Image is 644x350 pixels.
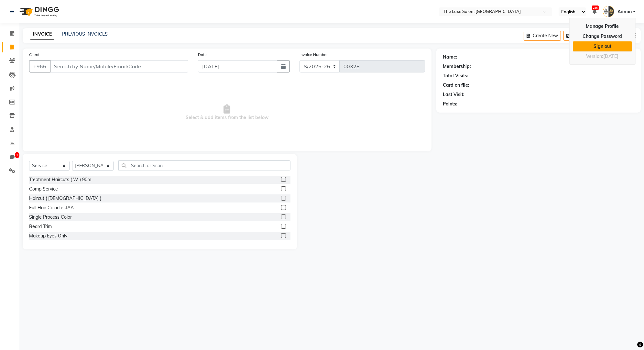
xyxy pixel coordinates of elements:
[2,152,17,163] a: 1
[29,195,101,202] div: Haircut ( [DEMOGRAPHIC_DATA] )
[603,6,614,17] img: Admin
[62,31,108,37] a: PREVIOUS INVOICES
[617,8,632,15] span: Admin
[29,233,67,239] div: Makeup Eyes Only
[443,101,457,107] div: Points:
[29,223,52,230] div: Beard Trim
[300,52,328,58] label: Invoice Number
[593,9,596,15] a: 286
[443,54,457,60] div: Name:
[573,21,632,31] a: Manage Profile
[443,63,471,70] div: Membership:
[16,3,61,21] img: logo
[443,82,469,89] div: Card on file:
[443,72,468,79] div: Total Visits:
[29,176,91,183] div: Treatment Haircuts ( W ) 90m
[443,91,464,98] div: Last Visit:
[118,160,290,170] input: Search or Scan
[29,52,39,58] label: Client
[29,60,50,72] button: +966
[573,41,632,51] a: Sign out
[15,152,19,159] span: 1
[592,5,599,10] span: 286
[29,214,72,221] div: Single Process Color
[29,204,74,211] div: Full Hair ColorTestAA
[198,52,207,58] label: Date
[524,31,561,41] button: Create New
[50,60,188,72] input: Search by Name/Mobile/Email/Code
[30,28,54,40] a: INVOICE
[29,186,58,192] div: Comp Service
[563,31,586,41] button: Save
[573,31,632,41] a: Change Password
[573,52,632,61] div: Version:[DATE]
[29,80,425,145] span: Select & add items from the list below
